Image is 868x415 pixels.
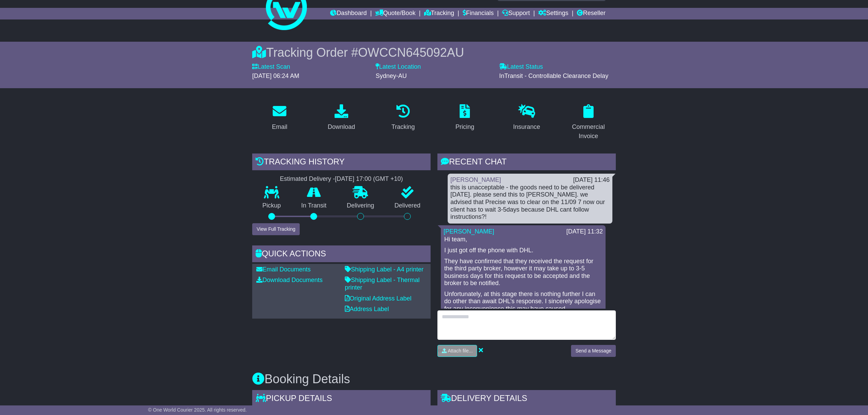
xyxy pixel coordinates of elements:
[376,63,421,71] label: Latest Location
[148,407,247,413] span: © One World Courier 2025. All rights reserved.
[384,202,431,210] p: Delivered
[392,122,415,132] div: Tracking
[268,102,292,134] a: Email
[508,102,544,134] a: Insurance
[463,8,494,19] a: Financials
[513,122,540,132] div: Insurance
[252,245,431,264] div: Quick Actions
[256,266,311,273] a: Email Documents
[561,102,616,143] a: Commercial Invoice
[499,63,543,71] label: Latest Status
[345,306,389,312] a: Address Label
[330,8,367,19] a: Dashboard
[252,372,616,386] h3: Booking Details
[456,122,474,132] div: Pricing
[256,277,323,283] a: Download Documents
[437,390,616,409] div: Delivery Details
[252,202,291,210] p: Pickup
[323,102,360,134] a: Download
[444,258,602,287] p: They have confirmed that they received the request for the third party broker, however it may tak...
[502,8,530,19] a: Support
[450,176,501,183] a: [PERSON_NAME]
[424,8,454,19] a: Tracking
[358,45,464,59] span: OWCCN645092AU
[444,228,494,235] a: [PERSON_NAME]
[291,202,337,210] p: In Transit
[437,153,616,172] div: RECENT CHAT
[252,390,431,409] div: Pickup Details
[450,184,610,221] div: this is unacceptable - the goods need to be delivered [DATE]. please send this to [PERSON_NAME]. ...
[571,345,616,357] button: Send a Message
[565,122,611,141] div: Commercial Invoice
[444,247,602,254] p: I just got off the phone with DHL.
[345,266,423,273] a: Shipping Label - A4 printer
[387,102,419,134] a: Tracking
[345,295,411,302] a: Original Address Label
[252,153,431,172] div: Tracking history
[252,223,300,235] button: View Full Tracking
[252,45,616,60] div: Tracking Order #
[252,72,299,79] span: [DATE] 06:24 AM
[345,277,420,291] a: Shipping Label - Thermal printer
[577,8,606,19] a: Reseller
[451,102,479,134] a: Pricing
[573,176,610,184] div: [DATE] 11:46
[337,202,384,210] p: Delivering
[376,72,407,79] span: Sydney-AU
[444,236,602,243] p: Hi team,
[538,8,568,19] a: Settings
[499,72,608,79] span: InTransit - Controllable Clearance Delay
[444,291,602,313] p: Unfortunately, at this stage there is nothing further I can do other than await DHL’s response. I...
[252,175,431,183] div: Estimated Delivery -
[335,175,403,183] div: [DATE] 17:00 (GMT +10)
[328,122,355,132] div: Download
[252,63,290,71] label: Latest Scan
[272,122,287,132] div: Email
[566,228,603,236] div: [DATE] 11:32
[375,8,416,19] a: Quote/Book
